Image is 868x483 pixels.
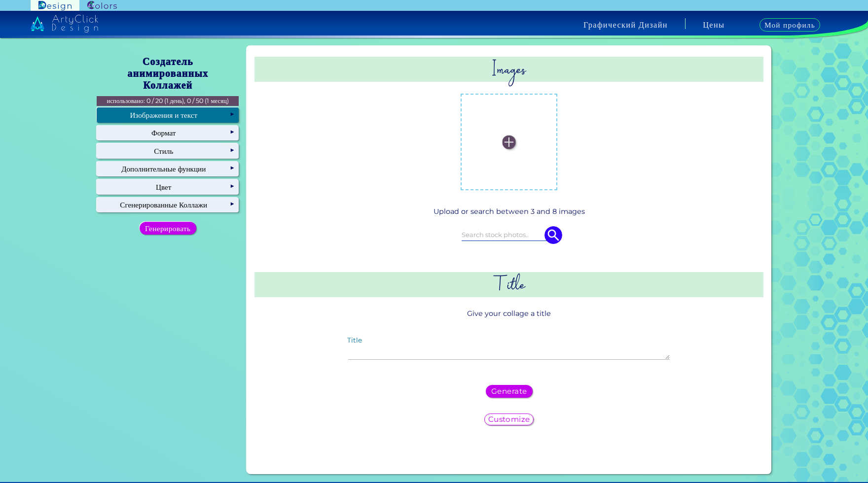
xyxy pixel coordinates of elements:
[254,57,763,82] h2: Images
[764,20,815,30] ya-tr-span: Мой профиль
[544,226,562,244] img: icon search
[147,224,188,232] ya-tr-span: Генерировать
[490,416,528,423] h5: Customize
[462,229,556,240] input: Search stock photos..
[493,388,525,395] h5: Generate
[503,136,516,149] img: icon_plus_white.svg
[254,272,763,297] h2: Title
[107,97,229,104] ya-tr-span: использовано: 0 / 20 (1 день), 0 / 50 (1 месяц)
[258,206,759,217] p: Upload or search between 3 and 8 images
[121,164,206,173] ya-tr-span: Дополнительные функции
[151,128,176,138] ya-tr-span: Формат
[127,56,208,91] ya-tr-span: Создатель анимированных Коллажей
[120,200,207,209] ya-tr-span: Сгенерированные Коллажи
[583,20,668,30] ya-tr-span: Графический Дизайн
[87,1,117,10] img: Логотип ArtyClick Colors
[254,304,763,322] p: Give your collage a title
[703,21,724,29] a: Цены
[130,110,197,120] ya-tr-span: Изображения и текст
[154,146,173,156] ya-tr-span: Стиль
[31,15,99,33] img: artyclick_design_logo_white_combined_path.svg
[347,337,362,344] label: Title
[703,20,724,30] ya-tr-span: Цены
[156,182,171,192] ya-tr-span: Цвет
